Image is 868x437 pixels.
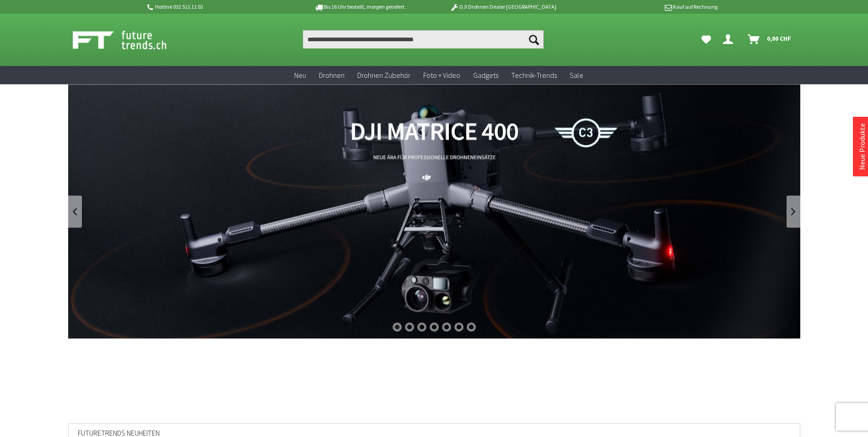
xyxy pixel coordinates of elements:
[68,84,800,339] a: DJI Matrice 400
[357,71,410,80] span: Drohnen Zubehör
[431,1,574,12] p: DJI Drohnen Dealer [GEOGRAPHIC_DATA]
[467,322,476,332] div: 7
[288,66,313,85] a: Neu
[511,71,557,80] span: Technik-Trends
[857,123,867,170] a: Neue Produkte
[697,30,716,49] a: Meine Favoriten
[430,322,439,332] div: 4
[405,322,414,332] div: 2
[146,1,289,12] p: Hotline 032 511 11 03
[563,66,590,85] a: Sale
[442,322,451,332] div: 5
[319,71,345,80] span: Drohnen
[73,28,187,51] img: Shop Futuretrends - zur Startseite wechseln
[351,66,417,85] a: Drohnen Zubehör
[393,322,402,332] div: 1
[524,30,544,49] button: Suchen
[303,30,544,49] input: Produkt, Marke, Kategorie, EAN, Artikelnummer…
[767,31,791,46] span: 0,00 CHF
[289,1,431,12] p: Bis 16 Uhr bestellt, morgen geliefert.
[570,71,583,80] span: Sale
[575,1,717,12] p: Kauf auf Rechnung
[719,30,740,49] a: Dein Konto
[417,322,426,332] div: 3
[294,71,306,80] span: Neu
[423,71,460,80] span: Foto + Video
[744,30,796,49] a: Warenkorb
[313,66,351,85] a: Drohnen
[505,66,563,85] a: Technik-Trends
[467,66,505,85] a: Gadgets
[473,71,498,80] span: Gadgets
[454,322,464,332] div: 6
[417,66,467,85] a: Foto + Video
